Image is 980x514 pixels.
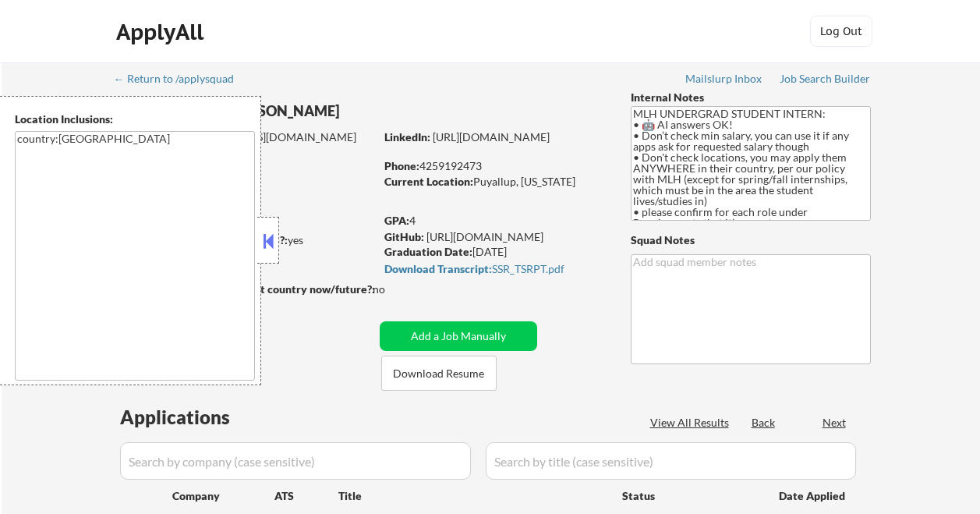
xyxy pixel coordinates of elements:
div: Title [338,488,607,504]
div: Status [622,481,756,509]
a: ← Return to /applysquad [114,73,249,88]
a: [URL][DOMAIN_NAME] [426,230,543,243]
strong: GitHub: [384,230,424,243]
div: Company [172,488,274,504]
a: Mailslurp Inbox [685,73,763,88]
a: Job Search Builder [780,73,871,88]
div: SSR_TSRPT.pdf [384,264,601,275]
strong: Current Location: [384,175,473,188]
div: Applications [120,408,274,427]
button: Log Out [810,16,872,47]
div: [DATE] [384,244,605,260]
div: Back [752,415,777,431]
div: Puyallup, [US_STATE] [384,174,605,190]
div: View All Results [650,415,734,431]
div: Location Inclusions: [15,112,255,127]
div: 4 [384,213,607,229]
div: ApplyAll [116,19,208,45]
input: Search by company (case sensitive) [120,442,471,480]
strong: LinkedIn: [384,130,430,144]
div: Date Applied [779,488,847,504]
a: Download Transcript:SSR_TSRPT.pdf [384,263,601,278]
strong: Graduation Date: [384,245,472,258]
div: Squad Notes [631,232,871,248]
div: ← Return to /applysquad [114,73,249,84]
strong: Phone: [384,159,419,172]
div: Internal Notes [631,90,871,105]
div: ATS [274,488,338,504]
button: Add a Job Manually [380,321,537,351]
div: Next [823,415,847,431]
button: Download Resume [381,356,497,391]
strong: GPA: [384,214,409,227]
div: no [373,282,417,297]
input: Search by title (case sensitive) [486,442,856,480]
strong: Download Transcript: [384,262,492,275]
div: 4259192473 [384,158,605,174]
div: Job Search Builder [780,73,871,84]
a: [URL][DOMAIN_NAME] [433,130,550,144]
div: Mailslurp Inbox [685,73,763,84]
